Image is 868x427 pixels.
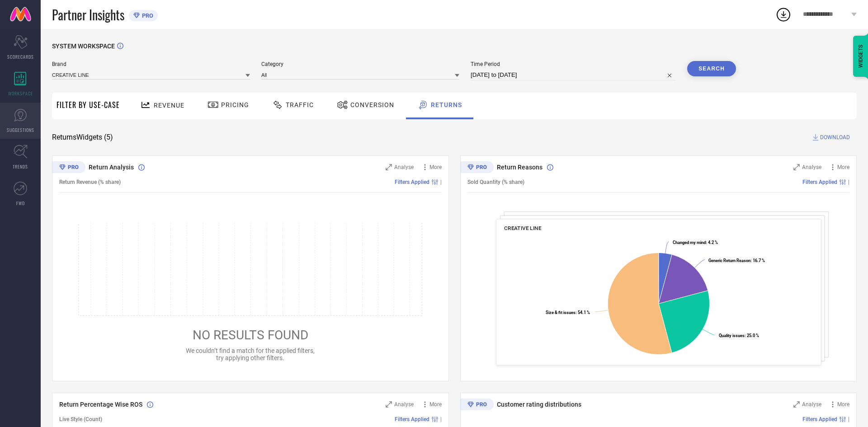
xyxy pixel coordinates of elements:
button: Search [687,61,736,76]
span: | [440,416,442,422]
span: Filters Applied [395,416,429,422]
span: Filters Applied [802,416,837,422]
div: Premium [52,161,85,175]
span: PRO [140,12,153,19]
span: Traffic [286,101,314,108]
span: WORKSPACE [8,90,33,97]
span: Return Analysis [89,164,134,171]
span: CREATIVE LINE [504,225,541,231]
span: TRENDS [13,163,28,170]
span: Filters Applied [802,179,837,185]
span: Return Revenue (% share) [59,179,121,185]
svg: Zoom [793,401,800,408]
span: NO RESULTS FOUND [193,328,308,343]
text: : 54.1 % [546,310,590,315]
span: Return Percentage Wise ROS [59,401,142,408]
div: Premium [460,399,494,412]
span: Returns Widgets ( 5 ) [52,133,113,142]
span: Analyse [802,164,821,170]
span: Filters Applied [395,179,429,185]
span: Analyse [394,164,414,170]
span: SUGGESTIONS [7,127,34,133]
span: FWD [16,200,25,206]
div: Premium [460,161,494,175]
div: Open download list [775,6,792,23]
span: Return Reasons [497,164,542,171]
span: SYSTEM WORKSPACE [52,42,115,50]
tspan: Quality issues [718,333,744,338]
span: Brand [52,61,250,67]
span: More [429,164,442,170]
tspan: Generic Return Reason [708,258,750,263]
svg: Zoom [386,164,392,170]
span: Sold Quantity (% share) [467,179,524,185]
span: Filter By Use-Case [57,99,120,110]
span: SCORECARDS [7,53,34,60]
svg: Zoom [386,401,392,408]
span: More [429,401,442,408]
span: Revenue [154,102,184,109]
span: | [848,179,849,185]
span: Analyse [394,401,414,408]
span: Analyse [802,401,821,408]
text: : 4.2 % [672,240,717,245]
text: : 25.0 % [718,333,759,338]
span: Live Style (Count) [59,416,102,422]
tspan: Changed my mind [672,240,705,245]
span: Customer rating distributions [497,401,581,408]
span: More [837,401,849,408]
tspan: Size & fit issues [546,310,576,315]
span: More [837,164,849,170]
span: Pricing [221,101,249,108]
span: | [848,416,849,422]
span: | [440,179,442,185]
span: DOWNLOAD [820,133,850,142]
span: Category [261,61,459,67]
span: Time Period [471,61,676,67]
span: Conversion [350,101,394,108]
span: We couldn’t find a match for the applied filters, try applying other filters. [186,347,315,361]
span: Partner Insights [52,5,124,24]
span: Returns [431,101,462,108]
text: : 16.7 % [708,258,765,263]
svg: Zoom [793,164,800,170]
input: Select time period [471,70,676,80]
